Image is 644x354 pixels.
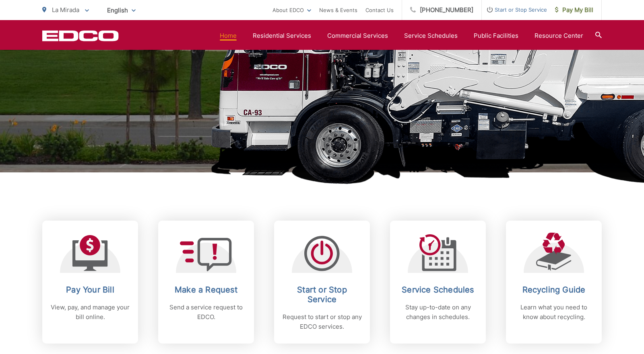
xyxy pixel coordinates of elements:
[398,285,478,295] h2: Service Schedules
[535,31,583,41] a: Resource Center
[158,221,254,344] a: Make a Request Send a service request to EDCO.
[253,31,311,41] a: Residential Services
[555,5,593,15] span: Pay My Bill
[166,285,246,295] h2: Make a Request
[42,221,138,344] a: Pay Your Bill View, pay, and manage your bill online.
[390,221,486,344] a: Service Schedules Stay up-to-date on any changes in schedules.
[365,5,394,15] a: Contact Us
[282,285,362,304] h2: Start or Stop Service
[319,5,357,15] a: News & Events
[166,303,246,322] p: Send a service request to EDCO.
[220,31,237,41] a: Home
[50,303,130,322] p: View, pay, and manage your bill online.
[474,31,518,41] a: Public Facilities
[42,30,119,41] a: EDCD logo. Return to the homepage.
[50,285,130,295] h2: Pay Your Bill
[327,31,388,41] a: Commercial Services
[282,312,362,331] p: Request to start or stop any EDCO services.
[272,5,311,15] a: About EDCO
[398,303,478,322] p: Stay up-to-date on any changes in schedules.
[404,31,458,41] a: Service Schedules
[101,3,142,17] span: English
[52,6,79,14] span: La Mirada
